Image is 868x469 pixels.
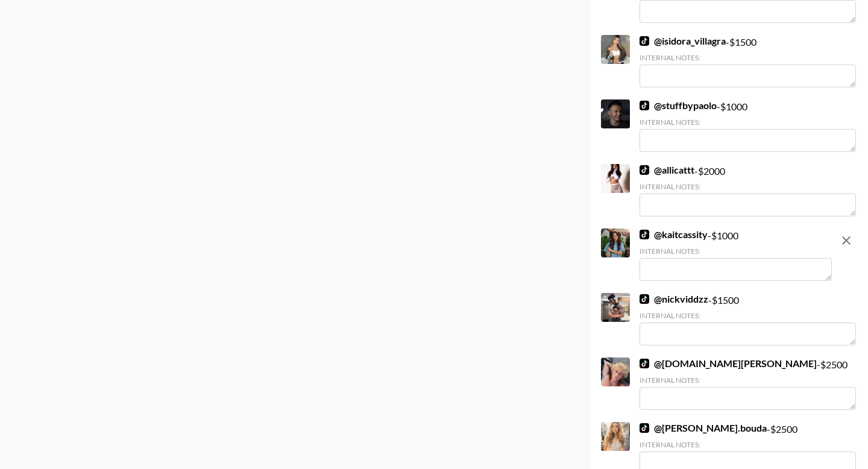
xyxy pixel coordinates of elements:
[640,182,856,191] div: Internal Notes:
[640,311,856,320] div: Internal Notes:
[640,294,649,304] img: TikTok
[640,357,856,410] div: - $ 2500
[640,118,856,127] div: Internal Notes:
[640,99,717,112] a: @stuffbypaolo
[640,228,832,281] div: - $ 1000
[640,423,649,433] img: TikTok
[640,422,767,434] a: @[PERSON_NAME].bouda
[640,53,856,62] div: Internal Notes:
[640,293,856,345] div: - $ 1500
[640,35,726,47] a: @isidora_villagra
[640,440,856,449] div: Internal Notes:
[834,228,858,253] button: remove
[640,247,832,256] div: Internal Notes:
[640,293,708,305] a: @nickviddzz
[640,164,856,216] div: - $ 2000
[640,36,649,46] img: TikTok
[640,35,856,87] div: - $ 1500
[640,101,649,110] img: TikTok
[640,376,856,385] div: Internal Notes:
[640,357,817,370] a: @[DOMAIN_NAME][PERSON_NAME]
[640,228,708,241] a: @kaitcassity
[640,230,649,239] img: TikTok
[640,99,856,152] div: - $ 1000
[640,165,649,175] img: TikTok
[640,164,694,176] a: @allicattt
[640,359,649,368] img: TikTok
